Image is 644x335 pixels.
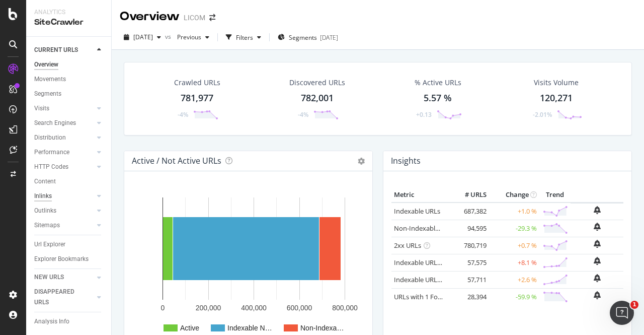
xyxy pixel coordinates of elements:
[34,287,85,308] div: DISAPPEARED URLS
[594,240,601,248] div: bell-plus
[34,191,94,202] a: Inlinks
[415,78,461,88] div: % Active URLs
[120,8,180,25] div: Overview
[287,304,312,312] text: 600,000
[34,176,56,187] div: Content
[540,92,573,105] div: 120,271
[34,89,104,99] a: Segments
[449,187,489,203] th: # URLS
[34,272,94,283] a: NEW URLS
[449,237,489,254] td: 780,719
[34,254,89,264] div: Explorer Bookmarks
[394,258,478,267] a: Indexable URLs with Bad H1
[34,147,69,158] div: Performance
[34,59,104,70] a: Overview
[449,271,489,288] td: 57,711
[34,132,94,143] a: Distribution
[34,103,94,114] a: Visits
[533,110,552,119] div: -2.01%
[34,118,94,128] a: Search Engines
[34,287,94,308] a: DISAPPEARED URLS
[236,33,253,42] div: Filters
[489,187,539,203] th: Change
[34,191,52,202] div: Inlinks
[391,154,421,168] h4: Insights
[489,203,539,220] td: +1.0 %
[34,17,103,28] div: SiteCrawler
[34,45,78,55] div: CURRENT URLS
[594,274,601,282] div: bell-plus
[34,239,65,250] div: Url Explorer
[394,275,504,284] a: Indexable URLs with Bad Description
[34,316,104,327] a: Analysis Info
[489,271,539,288] td: +2.6 %
[449,203,489,220] td: 687,382
[34,118,76,128] div: Search Engines
[120,29,165,45] button: [DATE]
[489,288,539,305] td: -59.9 %
[534,78,579,88] div: Visits Volume
[196,304,221,312] text: 200,000
[320,33,338,42] div: [DATE]
[539,187,571,203] th: Trend
[394,292,468,301] a: URLs with 1 Follow Inlink
[180,324,199,332] text: Active
[34,74,104,85] a: Movements
[449,254,489,271] td: 57,575
[178,110,188,119] div: -4%
[34,89,61,99] div: Segments
[332,304,358,312] text: 800,000
[594,291,601,299] div: bell-plus
[594,257,601,265] div: bell-plus
[301,92,334,105] div: 782,001
[34,220,60,231] div: Sitemaps
[222,29,265,45] button: Filters
[394,224,455,233] a: Non-Indexable URLs
[34,206,56,216] div: Outlinks
[184,13,205,23] div: LICOM
[34,103,49,114] div: Visits
[34,59,58,70] div: Overview
[449,220,489,237] td: 94,595
[449,288,489,305] td: 28,394
[416,110,432,119] div: +0.13
[174,78,220,88] div: Crawled URLs
[34,176,104,187] a: Content
[424,92,452,105] div: 5.57 %
[489,220,539,237] td: -29.3 %
[165,32,173,41] span: vs
[34,220,94,231] a: Sitemaps
[227,324,272,332] text: Indexable N…
[132,154,221,168] h4: Active / Not Active URLs
[173,33,201,41] span: Previous
[489,237,539,254] td: +0.7 %
[298,110,308,119] div: -4%
[610,301,634,325] iframe: Intercom live chat
[358,158,365,165] i: Options
[34,132,66,143] div: Distribution
[181,92,213,105] div: 781,977
[489,254,539,271] td: +8.1 %
[34,162,68,172] div: HTTP Codes
[34,8,103,17] div: Analytics
[209,14,215,21] div: arrow-right-arrow-left
[391,187,449,203] th: Metric
[173,29,213,45] button: Previous
[594,206,601,214] div: bell-plus
[300,324,344,332] text: Non-Indexa…
[274,29,342,45] button: Segments[DATE]
[34,272,64,283] div: NEW URLS
[34,206,94,216] a: Outlinks
[34,254,104,264] a: Explorer Bookmarks
[34,316,69,327] div: Analysis Info
[133,33,153,41] span: 2025 Sep. 26th
[241,304,267,312] text: 400,000
[161,304,165,312] text: 0
[289,78,345,88] div: Discovered URLs
[34,162,94,172] a: HTTP Codes
[630,301,638,309] span: 1
[34,74,66,85] div: Movements
[594,223,601,231] div: bell-plus
[289,33,317,42] span: Segments
[34,147,94,158] a: Performance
